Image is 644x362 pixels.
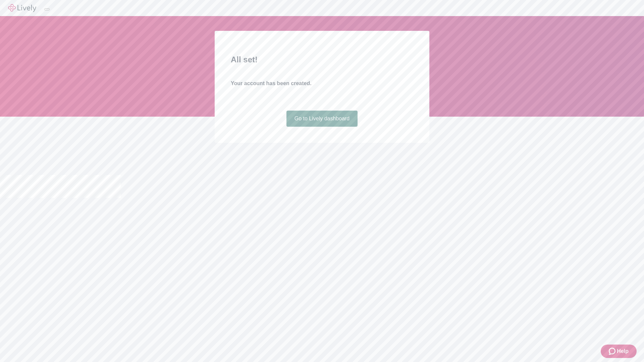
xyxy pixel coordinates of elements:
[231,54,413,66] h2: All set!
[617,347,629,355] span: Help
[231,79,413,87] h4: Your account has been created.
[8,4,36,12] img: Lively
[44,8,50,10] button: Log out
[286,111,358,127] a: Go to Lively dashboard
[609,347,617,355] svg: Zendesk support icon
[601,345,637,358] button: Zendesk support iconHelp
